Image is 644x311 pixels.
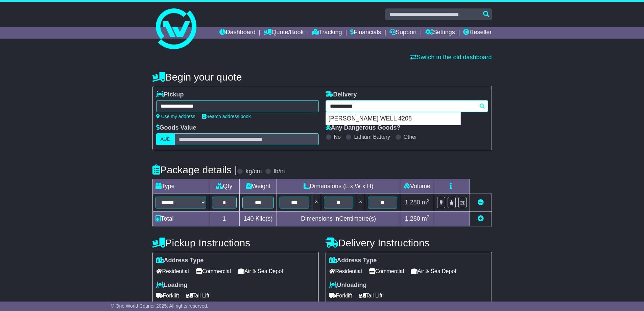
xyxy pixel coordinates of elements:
span: 1.280 [405,199,420,206]
span: © One World Courier 2025. All rights reserved. [111,303,209,309]
span: 1.280 [405,215,420,222]
span: 140 [244,215,254,222]
label: AUD [156,133,175,145]
td: Kilo(s) [240,212,277,226]
h4: Begin your quote [152,71,492,83]
span: m [422,215,430,222]
td: 1 [209,212,240,226]
a: Support [389,27,417,39]
label: Address Type [329,257,377,264]
td: x [356,194,365,212]
a: Remove this item [478,199,484,206]
td: Dimensions in Centimetre(s) [277,212,400,226]
sup: 3 [427,198,430,203]
a: Financials [350,27,381,39]
span: Air & Sea Depot [411,266,456,276]
td: Total [152,212,209,226]
td: Dimensions (L x W x H) [277,179,400,194]
label: lb/in [273,168,285,175]
td: Qty [209,179,240,194]
label: Lithium Battery [354,134,390,140]
label: Unloading [329,282,367,289]
label: Goods Value [156,124,196,132]
label: Other [404,134,417,140]
a: Settings [425,27,455,39]
a: Search address book [202,114,251,119]
a: Quote/Book [264,27,304,39]
a: Tracking [312,27,342,39]
label: Any Dangerous Goods? [326,124,401,132]
a: Add new item [478,215,484,222]
span: Commercial [196,266,231,276]
h4: Delivery Instructions [326,237,492,248]
a: Use my address [156,114,195,119]
label: No [334,134,341,140]
h4: Package details | [152,164,237,175]
span: Tail Lift [186,290,210,301]
label: Delivery [326,91,357,98]
span: Commercial [369,266,404,276]
label: kg/cm [245,168,262,175]
span: m [422,199,430,206]
span: Tail Lift [359,290,383,301]
h4: Pickup Instructions [152,237,319,248]
span: Air & Sea Depot [238,266,283,276]
td: Weight [240,179,277,194]
span: Forklift [156,290,179,301]
td: Volume [400,179,434,194]
span: Residential [156,266,189,276]
a: Dashboard [219,27,256,39]
label: Address Type [156,257,204,264]
sup: 3 [427,214,430,219]
td: x [312,194,321,212]
span: Forklift [329,290,352,301]
div: [PERSON_NAME] WELL 4208 [326,112,460,125]
a: Switch to the old dashboard [410,54,492,61]
td: Type [152,179,209,194]
label: Pickup [156,91,184,98]
span: Residential [329,266,362,276]
a: Reseller [463,27,492,39]
label: Loading [156,282,188,289]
